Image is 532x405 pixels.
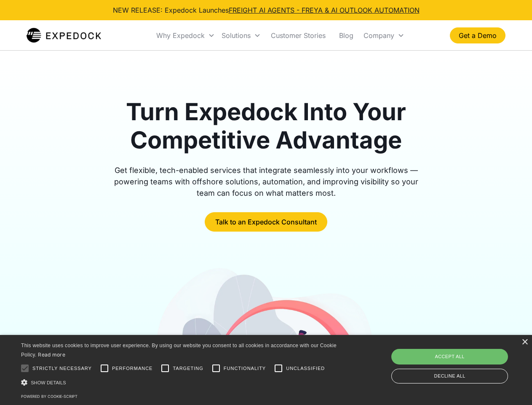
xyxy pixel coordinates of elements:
[364,31,394,40] div: Company
[360,21,408,50] div: Company
[32,365,92,372] span: Strictly necessary
[21,394,78,399] a: Powered by cookie-script
[156,31,205,40] div: Why Expedock
[21,378,340,387] div: Show details
[104,165,428,199] div: Get flexible, tech-enabled services that integrate seamlessly into your workflows — powering team...
[21,343,337,358] span: This website uses cookies to improve user experience. By using our website you consent to all coo...
[224,365,266,372] span: Functionality
[173,365,203,372] span: Targeting
[392,314,532,405] iframe: Chat Widget
[104,98,428,154] h1: Turn Expedock Into Your Competitive Advantage
[38,351,65,358] a: Read more
[112,365,153,372] span: Performance
[450,27,505,43] a: Get a Demo
[27,27,101,44] a: home
[286,365,325,372] span: Unclassified
[218,21,264,50] div: Solutions
[229,6,420,14] a: FREIGHT AI AGENTS - FREYA & AI OUTLOOK AUTOMATION
[332,21,360,50] a: Blog
[222,31,251,40] div: Solutions
[264,21,332,50] a: Customer Stories
[31,380,66,385] span: Show details
[153,21,218,50] div: Why Expedock
[205,212,327,232] a: Talk to an Expedock Consultant
[113,5,420,15] div: NEW RELEASE: Expedock Launches
[27,27,101,44] img: Expedock Logo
